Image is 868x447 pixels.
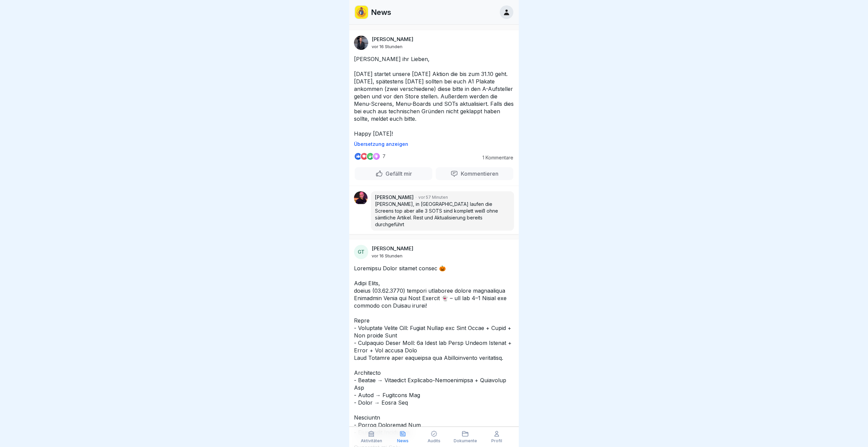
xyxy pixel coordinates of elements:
p: vor 16 Stunden [372,44,402,49]
p: Audits [428,439,440,443]
p: News [397,439,409,443]
p: [PERSON_NAME], in [GEOGRAPHIC_DATA] laufen die Screens top aber alle 3 SOTS sind komplett weiß oh... [375,201,510,228]
p: Dokumente [454,439,477,443]
p: [PERSON_NAME] [372,36,413,42]
p: Profil [491,439,502,443]
p: News [371,8,391,17]
p: 1 Kommentare [476,155,513,160]
p: vor 16 Stunden [372,253,402,258]
img: loco.jpg [355,6,368,19]
p: Gefällt mir [383,170,412,177]
p: Kommentieren [458,170,498,177]
div: GT [354,245,368,259]
p: Übersetzung anzeigen [354,141,514,147]
p: 7 [382,154,386,159]
p: vor 57 Minuten [418,194,448,200]
p: Aktivitäten [361,439,382,443]
p: [PERSON_NAME] ihr Lieben, [DATE] startet unsere [DATE] Aktion die bis zum 31.10 geht. [DATE], spä... [354,55,514,137]
p: [PERSON_NAME] [375,194,414,201]
p: [PERSON_NAME] [372,246,413,252]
